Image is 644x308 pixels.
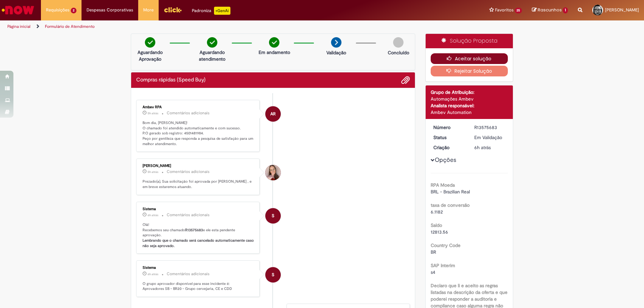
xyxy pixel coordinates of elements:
span: 12813.56 [431,229,448,235]
span: S [272,208,274,224]
span: 25 [515,8,522,13]
p: Bom dia, [PERSON_NAME]! O chamado foi atendido automaticamente e com sucesso. P.O gerado sob regi... [143,120,254,147]
h2: Compras rápidas (Speed Buy) Histórico de tíquete [136,77,206,83]
span: More [143,7,154,13]
div: Eduarda Duz Lira [265,165,281,180]
div: Sistema [143,207,254,211]
a: Formulário de Atendimento [45,24,95,29]
span: BRL - Brazilian Real [431,189,470,195]
img: check-circle-green.png [207,37,217,48]
small: Comentários adicionais [167,110,210,116]
span: Despesas Corporativas [87,7,133,13]
b: Country Code [431,242,461,248]
div: Em Validação [474,134,505,141]
p: Aguardando atendimento [196,49,228,62]
p: Aguardando Aprovação [134,49,166,62]
p: Concluído [388,49,409,56]
img: check-circle-green.png [269,37,279,48]
time: 29/09/2025 10:53:09 [148,170,158,174]
span: 1 [563,7,568,13]
div: [PERSON_NAME] [143,164,254,168]
div: System [265,267,281,283]
b: RPA Moeda [431,182,455,188]
span: AR [270,106,276,122]
p: Validação [326,49,346,56]
div: Ambev RPA [265,106,281,122]
span: Requisições [46,7,69,13]
span: s4 [431,269,435,275]
a: Rascunhos [532,7,568,13]
span: 6h atrás [474,144,491,150]
span: Rascunhos [538,7,562,13]
dt: Status [428,134,470,141]
div: 29/09/2025 10:24:52 [474,144,505,151]
small: Comentários adicionais [167,271,210,277]
span: 6h atrás [148,272,158,276]
div: Analista responsável: [431,102,508,109]
button: Rejeitar Solução [431,66,508,76]
div: Sistema [143,266,254,270]
div: Automações Ambev [431,96,508,102]
div: Grupo de Atribuição: [431,89,508,96]
a: Página inicial [7,24,31,29]
img: check-circle-green.png [145,37,155,48]
img: img-circle-grey.png [393,37,404,48]
b: taxa de conversão [431,202,470,208]
button: Aceitar solução [431,53,508,64]
span: Favoritos [495,7,514,13]
ul: Trilhas de página [5,20,424,33]
p: +GenAi [214,7,230,15]
img: ServiceNow [1,3,35,17]
b: Lembrando que o chamado será cancelado automaticamente caso não seja aprovado. [143,238,255,248]
p: O grupo aprovador disponível para esse incidente é: Aprovadores SB - BR20 - Grupo cervejaria, CE ... [143,281,254,292]
img: arrow-next.png [331,37,341,48]
div: Ambev Automation [431,109,508,116]
div: System [265,208,281,224]
span: S [272,267,274,283]
div: R13575683 [474,124,505,131]
span: 6.1182 [431,209,443,215]
b: Saldo [431,222,442,228]
span: 5h atrás [148,170,158,174]
p: Prezado(a), Sua solicitação foi aprovada por [PERSON_NAME] , e em breve estaremos atuando. [143,179,254,189]
small: Comentários adicionais [167,169,210,175]
span: [PERSON_NAME] [605,7,639,13]
p: Em andamento [259,49,290,56]
div: Solução Proposta [426,34,513,48]
time: 29/09/2025 10:24:52 [474,144,491,150]
div: Ambev RPA [143,105,254,109]
span: 6h atrás [148,213,158,217]
button: Adicionar anexos [401,76,410,84]
b: SAP Interim [431,262,455,268]
time: 29/09/2025 10:25:05 [148,213,158,217]
dt: Número [428,124,470,131]
div: Padroniza [192,7,230,15]
b: R13575683 [185,228,203,233]
time: 29/09/2025 11:28:55 [148,111,158,115]
p: Olá! Recebemos seu chamado e ele esta pendente aprovação. [143,222,254,249]
span: 5h atrás [148,111,158,115]
span: BR [431,249,436,255]
time: 29/09/2025 10:25:01 [148,272,158,276]
dt: Criação [428,144,470,151]
span: 2 [71,8,76,13]
small: Comentários adicionais [167,212,210,218]
img: click_logo_yellow_360x200.png [164,5,182,15]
